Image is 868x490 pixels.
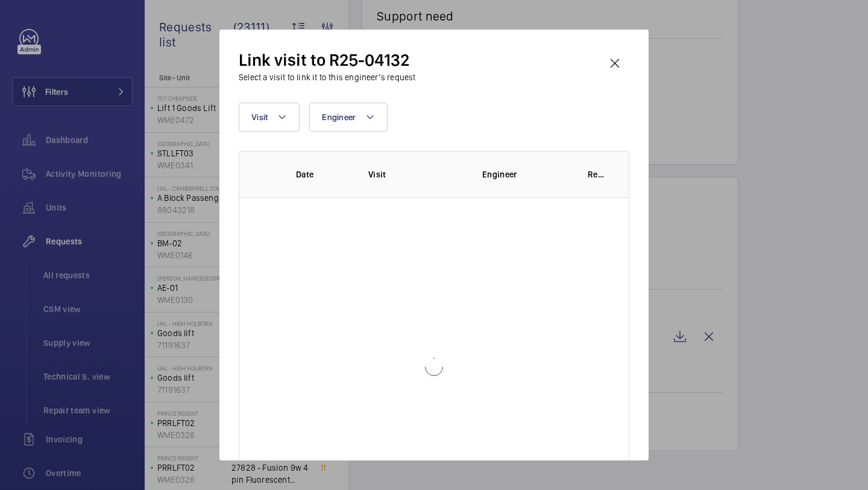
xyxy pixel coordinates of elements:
[482,168,568,180] p: Engineer
[368,168,463,180] p: Visit
[296,168,349,180] p: Date
[322,112,356,122] span: Engineer
[588,168,605,180] p: Report
[239,49,415,71] h2: Link visit to R25-04132
[309,103,388,132] button: Engineer
[239,103,300,132] button: Visit
[251,112,268,122] span: Visit
[239,71,415,83] h3: Select a visit to link it to this engineer’s request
